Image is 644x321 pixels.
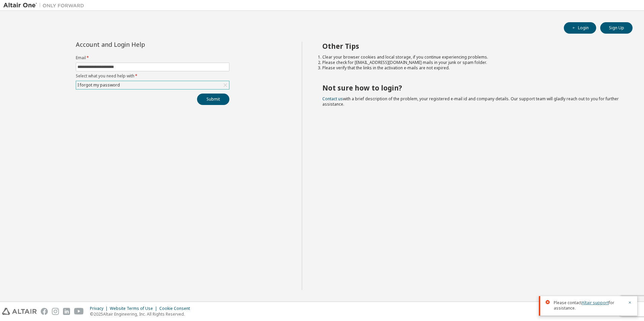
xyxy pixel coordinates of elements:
img: instagram.svg [52,308,59,315]
p: © 2025 Altair Engineering, Inc. All Rights Reserved. [90,311,194,317]
img: altair_logo.svg [2,308,37,315]
li: Please verify that the links in the activation e-mails are not expired. [322,65,621,71]
div: Website Terms of Use [110,306,159,311]
img: Altair One [3,2,88,9]
button: Login [564,22,596,34]
a: Contact us [322,96,343,102]
li: Clear your browser cookies and local storage, if you continue experiencing problems. [322,55,621,60]
label: Select what you need help with [76,73,229,79]
div: Privacy [90,306,110,311]
img: youtube.svg [74,308,84,315]
div: Cookie Consent [159,306,194,311]
li: Please check for [EMAIL_ADDRESS][DOMAIN_NAME] mails in your junk or spam folder. [322,60,621,65]
div: Account and Login Help [76,42,199,47]
div: I forgot my password [76,81,121,89]
img: linkedin.svg [63,308,70,315]
h2: Not sure how to login? [322,83,621,92]
span: Please contact for assistance. [554,300,624,311]
button: Submit [197,94,229,105]
h2: Other Tips [322,42,621,50]
img: facebook.svg [41,308,48,315]
span: with a brief description of the problem, your registered e-mail id and company details. Our suppo... [322,96,619,107]
button: Sign Up [600,22,633,34]
div: I forgot my password [76,81,229,89]
label: Email [76,55,229,61]
a: Altair support [582,300,609,306]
